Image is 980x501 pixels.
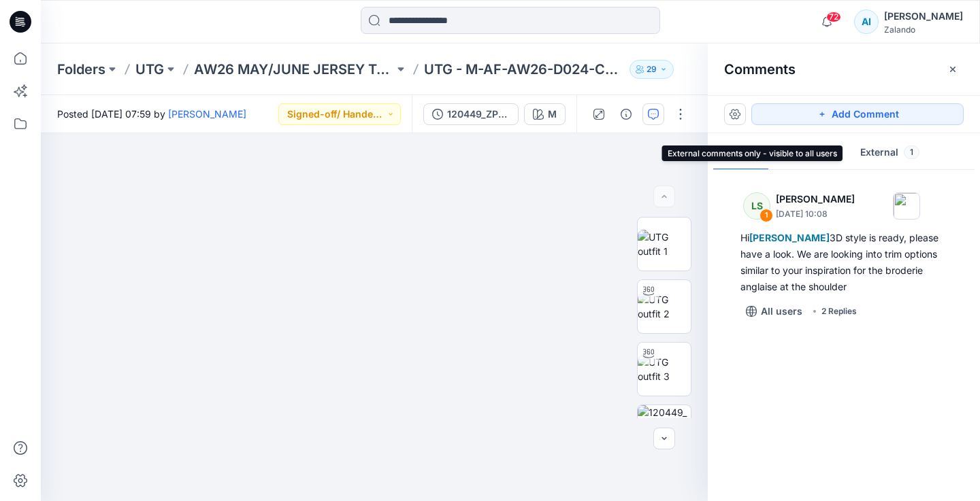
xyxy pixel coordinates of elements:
div: LS [743,192,770,220]
span: 1 [904,145,919,159]
button: All [713,136,768,171]
p: 29 [647,62,657,77]
button: External [849,136,930,171]
button: Details [615,103,637,125]
button: 29 [630,60,674,79]
div: 2 Replies [821,305,857,318]
span: [PERSON_NAME] [749,232,830,243]
img: 120449_ZPL_DEV_AT_M_120449-wrkm [638,405,691,458]
img: UTG outfit 2 [638,292,691,321]
div: 120449_ZPL_DEV [447,107,510,122]
span: 1 [742,145,757,159]
img: UTG outfit 3 [638,355,691,383]
span: 72 [826,12,841,22]
p: [PERSON_NAME] [776,191,855,207]
div: Hi 3D style is ready, please have a look. We are looking into trim options similar to your inspir... [740,230,947,295]
div: AI [854,10,879,34]
a: AW26 MAY/JUNE JERSEY TOPS [194,60,394,79]
img: UTG outfit 1 [638,230,691,258]
button: M [524,103,566,125]
a: [PERSON_NAME] [168,108,246,120]
a: UTG [135,60,164,79]
div: [PERSON_NAME] [884,8,963,24]
span: 0 [821,145,838,159]
div: Zalando [884,24,963,35]
button: Internal [768,136,849,171]
span: Posted [DATE] 07:59 by [57,107,246,121]
div: 1 [759,209,773,222]
button: Add Comment [751,103,964,125]
button: All users [740,300,808,322]
p: [DATE] 10:08 [776,207,855,221]
a: Folders [57,60,105,79]
div: M [548,107,557,122]
p: UTG - M-AF-AW26-D024-CK / 120449 [424,60,624,79]
button: 120449_ZPL_DEV [423,103,519,125]
h2: Comments [724,61,796,77]
p: All users [761,303,802,319]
